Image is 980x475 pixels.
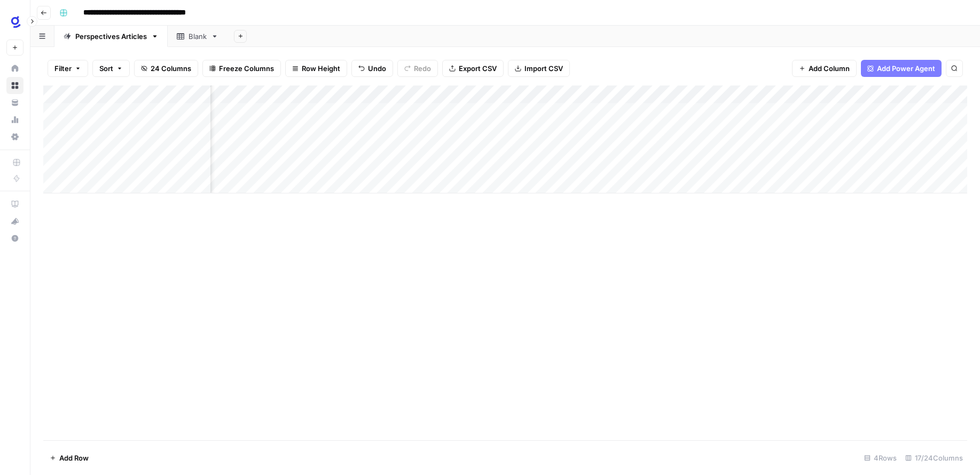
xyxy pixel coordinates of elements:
[792,60,857,77] button: Add Column
[168,26,228,47] a: Blank
[6,196,23,213] a: AirOps Academy
[48,60,88,77] button: Filter
[6,94,23,111] a: Your Data
[860,449,901,466] div: 4 Rows
[6,12,26,32] img: Glean SEO Ops Logo
[54,26,168,47] a: Perspectives Articles
[134,60,198,77] button: 24 Columns
[75,31,147,42] div: Perspectives Articles
[508,60,570,77] button: Import CSV
[219,63,274,74] span: Freeze Columns
[351,60,393,77] button: Undo
[7,213,23,229] div: What's new?
[368,63,386,74] span: Undo
[54,63,72,74] span: Filter
[6,128,23,145] a: Settings
[524,63,563,74] span: Import CSV
[43,449,95,466] button: Add Row
[861,60,942,77] button: Add Power Agent
[6,77,23,94] a: Browse
[6,213,23,230] button: What's new?
[877,63,935,74] span: Add Power Agent
[397,60,438,77] button: Redo
[59,453,89,463] span: Add Row
[6,9,23,35] button: Workspace: Glean SEO Ops
[302,63,340,74] span: Row Height
[809,63,850,74] span: Add Column
[6,111,23,128] a: Usage
[285,60,347,77] button: Row Height
[459,63,497,74] span: Export CSV
[414,63,431,74] span: Redo
[442,60,504,77] button: Export CSV
[99,63,113,74] span: Sort
[6,230,23,247] button: Help + Support
[901,449,967,466] div: 17/24 Columns
[151,63,191,74] span: 24 Columns
[189,31,207,42] div: Blank
[202,60,281,77] button: Freeze Columns
[92,60,130,77] button: Sort
[6,60,23,77] a: Home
